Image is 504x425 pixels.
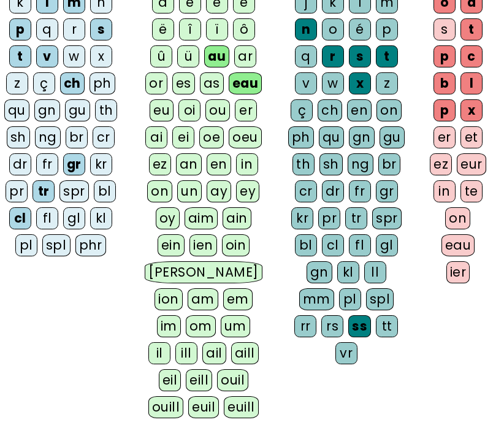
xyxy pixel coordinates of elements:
div: spr [59,180,89,202]
div: p [433,99,456,121]
div: ouil [217,369,248,391]
div: [PERSON_NAME] [145,261,262,283]
div: ay [207,180,231,202]
div: kl [337,261,359,283]
div: in [236,153,258,175]
div: t [9,45,31,67]
div: th [95,99,117,121]
div: eil [159,369,181,391]
div: t [460,18,483,40]
div: pr [6,180,28,202]
div: x [460,99,483,121]
div: on [445,207,470,229]
div: t [376,45,398,67]
div: ss [348,315,371,337]
div: é [349,18,371,40]
div: ey [236,180,259,202]
div: te [460,180,483,202]
div: im [157,315,181,337]
div: br [378,153,400,175]
div: z [6,72,28,94]
div: oe [199,126,224,148]
div: in [433,180,456,202]
div: br [66,126,88,148]
div: ez [430,153,452,175]
div: pl [339,288,361,310]
div: es [172,72,195,94]
div: vr [335,342,357,364]
div: w [322,72,344,94]
div: aim [185,207,218,229]
div: ô [233,18,255,40]
div: tr [32,180,55,202]
div: s [433,18,456,40]
div: r [63,18,85,40]
div: an [176,153,202,175]
div: kr [291,207,313,229]
div: ein [158,234,185,256]
div: î [179,18,201,40]
div: er [235,99,257,121]
div: fl [36,207,58,229]
div: gu [380,126,405,148]
div: û [150,45,172,67]
div: n [295,18,317,40]
div: z [376,72,398,94]
div: ouill [148,396,183,418]
div: ar [234,45,256,67]
div: ç [33,72,55,94]
div: sh [319,153,343,175]
div: ei [172,126,194,148]
div: pl [15,234,37,256]
div: om [186,315,216,337]
div: p [376,18,398,40]
div: l [460,72,483,94]
div: kr [90,153,112,175]
div: qu [319,126,344,148]
div: ll [364,261,386,283]
div: ien [189,234,217,256]
div: fr [349,180,371,202]
div: cr [295,180,317,202]
div: mm [299,288,334,310]
div: s [90,18,112,40]
div: cl [9,207,31,229]
div: or [145,72,167,94]
div: ng [35,126,61,148]
div: ë [152,18,174,40]
div: ain [223,207,251,229]
div: gn [307,261,332,283]
div: spr [372,207,402,229]
div: c [460,45,483,67]
div: pr [318,207,340,229]
div: gl [63,207,85,229]
div: q [295,45,317,67]
div: ail [202,342,226,364]
div: ier [446,261,470,283]
div: oin [222,234,250,256]
div: bl [94,180,116,202]
div: ion [155,288,183,310]
div: on [376,99,402,121]
div: x [349,72,371,94]
div: ï [206,18,228,40]
div: b [433,72,456,94]
div: phr [75,234,107,256]
div: eau [441,234,475,256]
div: fl [349,234,371,256]
div: sh [7,126,30,148]
div: ph [288,126,314,148]
div: gn [34,99,60,121]
div: il [148,342,170,364]
div: cl [322,234,344,256]
div: er [433,126,456,148]
div: eau [229,72,262,94]
div: um [221,315,250,337]
div: em [223,288,253,310]
div: ill [175,342,197,364]
div: w [63,45,85,67]
div: th [292,153,315,175]
div: ch [318,99,342,121]
div: oeu [229,126,262,148]
div: bl [295,234,317,256]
